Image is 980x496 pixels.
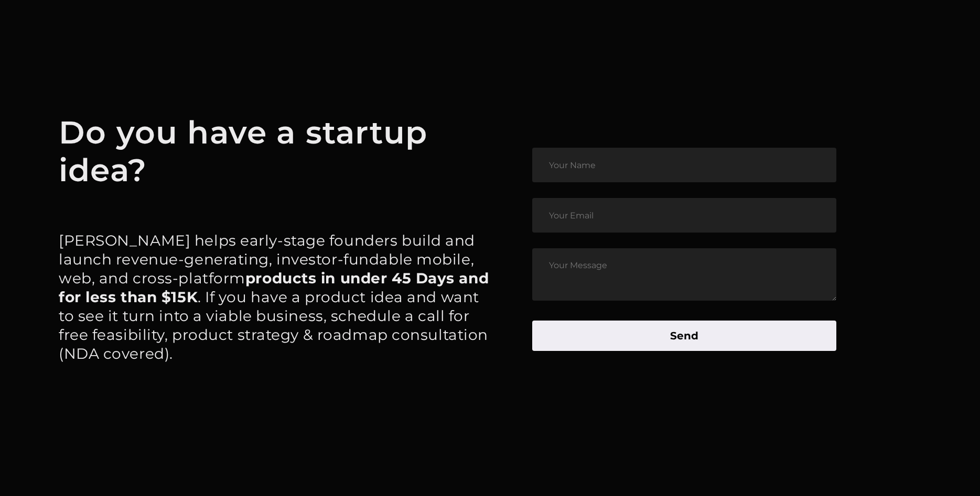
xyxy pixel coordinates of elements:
p: [PERSON_NAME] helps early-stage founders build and launch revenue-generating, investor-fundable m... [59,231,490,363]
input: Your Name [532,148,836,182]
button: Send [532,321,836,351]
h1: Do you have a startup idea? [59,114,490,189]
strong: products in under 45 Days and for less than $15K [59,269,489,306]
input: Your Email [532,198,836,233]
